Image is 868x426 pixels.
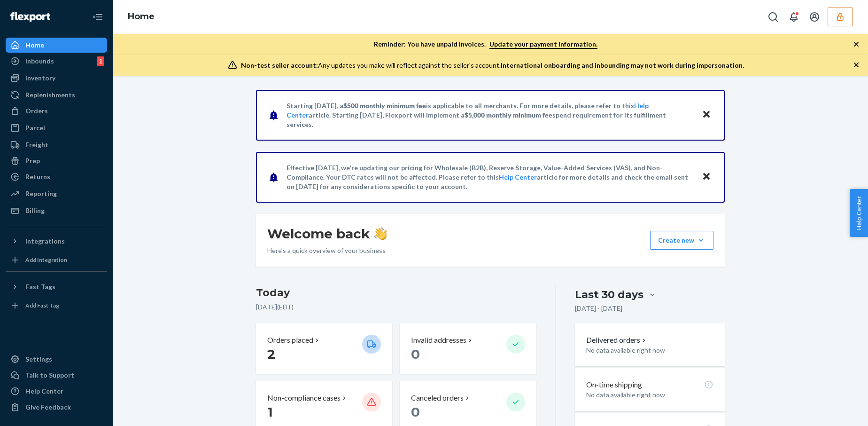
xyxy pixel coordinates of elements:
[6,120,107,135] a: Parcel
[586,335,648,346] button: Delivered orders
[25,301,59,309] div: Add Fast Tag
[6,400,107,415] button: Give Feedback
[501,61,744,69] span: International onboarding and inbounding may not work during impersonation.
[25,206,45,215] div: Billing
[25,40,44,50] div: Home
[764,8,783,26] button: Open Search Box
[25,402,71,412] div: Give Feedback
[6,352,107,367] a: Settings
[267,393,341,403] p: Non-compliance cases
[25,256,67,264] div: Add Integration
[25,156,40,166] div: Prep
[6,252,107,268] a: Add Integration
[25,371,74,380] div: Talk to Support
[807,398,859,421] iframe: Opens a widget where you can chat to one of our agents
[6,368,107,383] button: Talk to Support
[25,73,55,83] div: Inventory
[25,189,57,198] div: Reporting
[411,346,420,362] span: 0
[374,39,597,49] p: Reminder: You have unpaid invoices.
[287,163,693,191] p: Effective [DATE], we're updating our pricing for Wholesale (B2B), Reserve Storage, Value-Added Se...
[256,285,536,300] h3: Today
[25,387,63,396] div: Help Center
[267,335,313,346] p: Orders placed
[586,379,642,390] p: On-time shipping
[88,8,107,26] button: Close Navigation
[575,304,622,313] p: [DATE] - [DATE]
[343,102,426,110] span: $500 monthly minimum fee
[700,108,713,122] button: Close
[586,346,713,355] p: No data available right now
[6,71,107,86] a: Inventory
[465,111,552,119] span: $5,000 monthly minimum fee
[6,87,107,103] a: Replenishments
[650,231,713,250] button: Create new
[700,170,713,184] button: Close
[6,169,107,184] a: Returns
[850,189,868,237] button: Help Center
[499,173,537,181] a: Help Center
[25,106,48,116] div: Orders
[25,140,48,150] div: Freight
[256,302,536,312] p: [DATE] ( EDT )
[6,137,107,152] a: Freight
[128,11,155,22] a: Home
[411,393,464,403] p: Canceled orders
[25,172,50,181] div: Returns
[120,3,162,31] ol: breadcrumbs
[6,153,107,168] a: Prep
[575,287,643,302] div: Last 30 days
[241,61,744,70] div: Any updates you make will reflect against the seller's account.
[25,90,75,100] div: Replenishments
[267,346,275,362] span: 2
[25,237,65,246] div: Integrations
[6,384,107,399] a: Help Center
[6,54,107,69] a: Inbounds1
[489,40,597,49] a: Update your payment information.
[784,8,803,26] button: Open notifications
[267,404,273,420] span: 1
[6,279,107,294] button: Fast Tags
[411,335,466,346] p: Invalid addresses
[6,234,107,249] button: Integrations
[267,225,387,242] h1: Welcome back
[586,390,713,400] p: No data available right now
[411,404,420,420] span: 0
[6,103,107,118] a: Orders
[400,323,536,374] button: Invalid addresses 0
[241,61,318,69] span: Non-test seller account:
[6,203,107,218] a: Billing
[374,227,387,240] img: hand-wave emoji
[25,56,54,66] div: Inbounds
[25,282,55,292] div: Fast Tags
[805,8,824,26] button: Open account menu
[97,56,104,66] div: 1
[256,323,392,374] button: Orders placed 2
[6,38,107,53] a: Home
[6,186,107,201] a: Reporting
[10,12,50,22] img: Flexport logo
[25,355,52,364] div: Settings
[6,298,107,313] a: Add Fast Tag
[267,246,387,255] p: Here’s a quick overview of your business
[287,101,693,129] p: Starting [DATE], a is applicable to all merchants. For more details, please refer to this article...
[25,123,45,133] div: Parcel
